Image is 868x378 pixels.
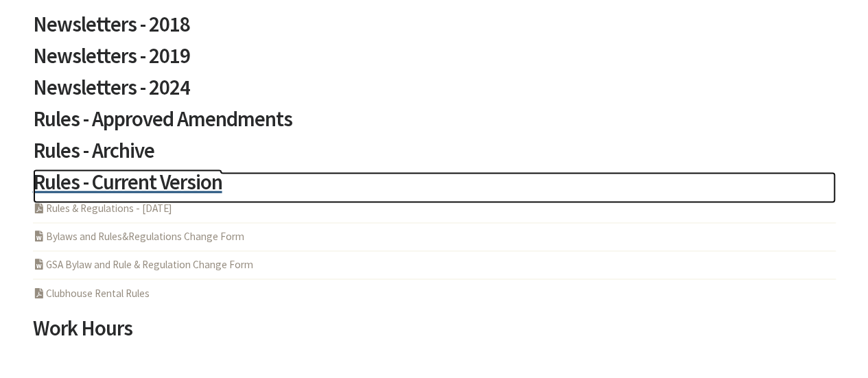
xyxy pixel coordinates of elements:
[33,203,46,213] i: PDF Acrobat Document
[33,140,836,172] a: Rules - Archive
[33,231,46,241] i: DOCX Word Document
[33,258,253,271] a: GSA Bylaw and Rule & Regulation Change Form
[33,45,836,77] a: Newsletters - 2019
[33,14,836,45] a: Newsletters - 2018
[33,230,244,243] a: Bylaws and Rules&Regulations Change Form
[33,259,46,270] i: DOCX Word Document
[33,317,836,349] a: Work Hours
[33,202,172,215] a: Rules & Regulations - [DATE]
[33,172,836,203] a: Rules - Current Version
[33,108,836,140] a: Rules - Approved Amendments
[33,287,46,298] i: PDF Acrobat Document
[33,286,150,299] a: Clubhouse Rental Rules
[33,77,836,108] a: Newsletters - 2024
